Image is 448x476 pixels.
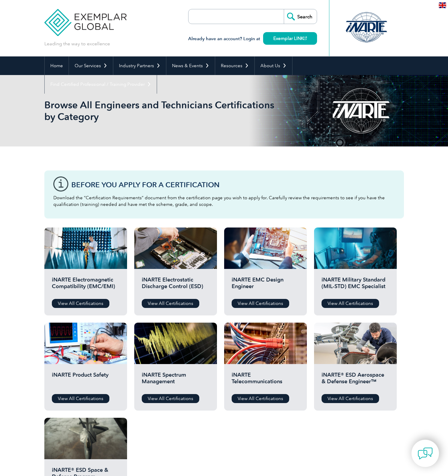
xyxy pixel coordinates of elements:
[232,276,299,294] h2: iNARTE EMC Design Engineer
[142,372,209,390] h2: iNARTE Spectrum Management
[215,56,254,75] a: Resources
[322,276,389,294] h2: iNARTE Military Standard (MIL-STD) EMC Specialist
[53,194,395,208] p: Download the “Certification Requirements” document from the certification page you wish to apply ...
[263,32,317,45] a: Exemplar LINK
[113,56,166,75] a: Industry Partners
[232,394,289,403] a: View All Certifications
[439,2,446,8] img: en
[44,99,274,122] h1: Browse All Engineers and Technicians Certifications by Category
[232,299,289,308] a: View All Certifications
[45,56,69,75] a: Home
[52,372,120,390] h2: iNARTE Product Safety
[304,37,307,40] img: open_square.png
[322,372,389,390] h2: iNARTE® ESD Aerospace & Defense Engineer™
[284,9,317,24] input: Search
[69,56,113,75] a: Our Services
[142,276,209,294] h2: iNARTE Electrostatic Discharge Control (ESD)
[255,56,292,75] a: About Us
[188,35,317,43] h3: Already have an account? Login at
[52,276,120,294] h2: iNARTE Electromagnetic Compatibility (EMC/EMI)
[232,372,299,390] h2: iNARTE Telecommunications
[322,394,379,403] a: View All Certifications
[142,394,199,403] a: View All Certifications
[418,446,433,461] img: contact-chat.png
[142,299,199,308] a: View All Certifications
[166,56,215,75] a: News & Events
[52,394,109,403] a: View All Certifications
[45,75,157,94] a: Find Certified Professional / Training Provider
[44,41,110,47] p: Leading the way to excellence
[322,299,379,308] a: View All Certifications
[71,181,395,188] h3: Before You Apply For a Certification
[52,299,109,308] a: View All Certifications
